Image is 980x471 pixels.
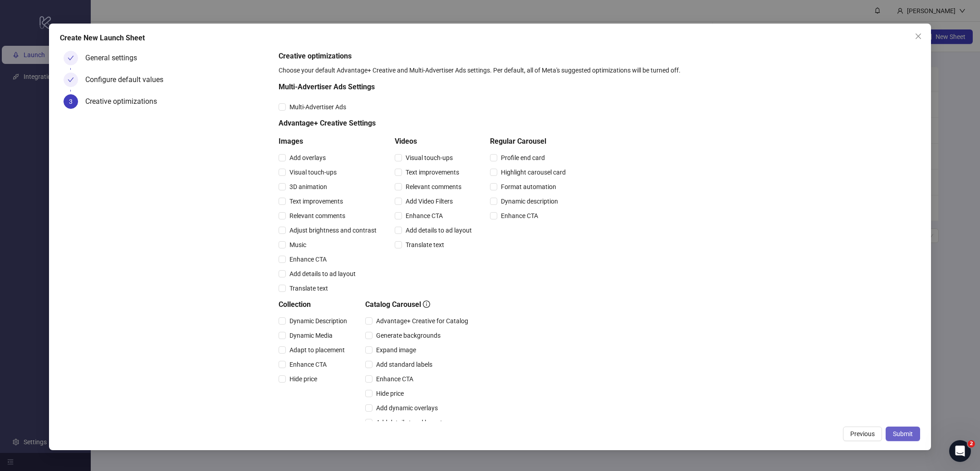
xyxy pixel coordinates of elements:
[402,167,463,177] span: Text improvements
[85,51,144,65] div: General settings
[286,359,330,369] span: Enhance CTA
[279,118,569,129] h5: Advantage+ Creative Settings
[286,211,349,221] span: Relevant comments
[68,77,74,83] span: check
[286,196,347,206] span: Text improvements
[286,167,340,177] span: Visual touch-ups
[372,374,417,384] span: Enhance CTA
[279,51,916,62] h5: Creative optimizations
[85,73,171,87] div: Configure default values
[279,299,351,310] h5: Collection
[402,196,456,206] span: Add Video Filters
[843,427,882,441] button: Previous
[915,33,922,40] span: close
[286,102,350,112] span: Multi-Advertiser Ads
[949,440,971,462] iframe: Intercom live chat
[279,65,916,75] div: Choose your default Advantage+ Creative and Multi-Advertiser Ads settings. Per default, all of Me...
[395,136,475,147] h5: Videos
[68,55,74,61] span: check
[286,153,329,163] span: Add overlays
[497,153,549,163] span: Profile end card
[402,182,465,192] span: Relevant comments
[911,29,926,44] button: Close
[60,33,920,44] div: Create New Launch Sheet
[886,427,920,441] button: Submit
[286,283,332,293] span: Translate text
[497,196,562,206] span: Dynamic description
[372,403,441,413] span: Add dynamic overlays
[850,430,875,437] span: Previous
[286,330,336,340] span: Dynamic Media
[402,240,448,250] span: Translate text
[69,98,73,105] span: 3
[423,301,430,308] span: info-circle
[286,269,359,279] span: Add details to ad layout
[372,388,407,398] span: Hide price
[286,345,348,355] span: Adapt to placement
[893,430,913,437] span: Submit
[279,82,569,92] h5: Multi-Advertiser Ads Settings
[968,440,975,447] span: 2
[279,136,380,147] h5: Images
[497,167,569,177] span: Highlight carousel card
[372,330,444,340] span: Generate backgrounds
[85,94,164,109] div: Creative optimizations
[365,299,472,310] h5: Catalog Carousel
[490,136,569,147] h5: Regular Carousel
[497,211,542,221] span: Enhance CTA
[286,374,321,384] span: Hide price
[286,316,351,326] span: Dynamic Description
[497,182,560,192] span: Format automation
[372,345,420,355] span: Expand image
[286,182,331,192] span: 3D animation
[402,225,475,235] span: Add details to ad layout
[372,359,436,369] span: Add standard labels
[286,240,310,250] span: Music
[372,316,472,326] span: Advantage+ Creative for Catalog
[372,418,446,427] span: Add details to ad layout
[286,225,380,235] span: Adjust brightness and contrast
[286,254,330,264] span: Enhance CTA
[402,211,446,221] span: Enhance CTA
[402,153,456,163] span: Visual touch-ups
